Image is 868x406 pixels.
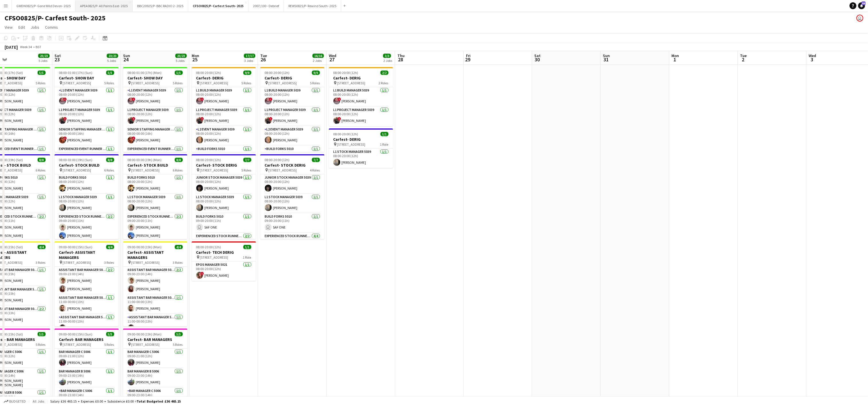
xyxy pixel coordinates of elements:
button: REWS0825/P- Rewind South- 2025 [284,0,341,11]
app-card-role: L1 Stock Manager 50391/108:00-20:00 (12h)[PERSON_NAME] [192,194,256,213]
span: View [5,25,13,30]
span: 8/8 [175,158,183,162]
app-job-card: 08:00-01:00 (17h) (Sun)5/5Carfest- SHOW DAY [STREET_ADDRESS]5 RolesL1 Event Manager 50391/108:00-... [55,67,119,152]
app-card-role: Assistant Bar Manager 50061/111:00-00:00 (13h)[PERSON_NAME] [55,294,119,314]
app-job-card: 08:00-20:00 (12h)9/9Carfest- DERIG [STREET_ADDRESS]5 RolesL1 Build Manager 50391/108:00-20:00 (12... [192,67,256,152]
span: Thu [397,53,405,58]
span: 5/5 [106,71,114,75]
app-card-role: L1 Build Manager 50391/108:00-20:00 (12h)![PERSON_NAME] [260,87,325,107]
span: 6 Roles [36,168,46,172]
app-job-card: 08:00-20:00 (12h)9/9Carfest- DERIG [STREET_ADDRESS]5 RolesL1 Build Manager 50391/108:00-20:00 (12... [260,67,325,152]
app-card-role: Bar Manager B 50061/109:00-23:00 (14h)[PERSON_NAME] [123,368,187,388]
span: 5 Roles [104,81,114,85]
app-card-role: Senior Staffing Manager 50391/108:00-00:00 (16h)![PERSON_NAME] [55,126,119,146]
a: Comms [43,24,60,31]
span: 2 Roles [379,81,389,85]
div: 08:00-20:00 (12h)7/7Carfest- STOCK DERIG [STREET_ADDRESS]5 RolesJunior Stock Manager 50391/108:00... [192,154,256,239]
app-card-role: Assistant Bar Manager 50061/111:00-00:00 (13h)[PERSON_NAME] [55,314,119,333]
h3: Carfest- ASSISTANT MANAGERS [55,250,119,260]
span: Comms [45,25,58,30]
button: Budgeted [3,398,27,405]
span: 08:00-20:00 (12h) [333,132,358,136]
a: Jobs [28,24,42,31]
span: [STREET_ADDRESS] [200,168,228,172]
span: 08:00-03:00 (19h) (Mon) [128,158,162,162]
app-card-role: L1 Stock Manager 50391/108:00-20:00 (12h)[PERSON_NAME] [123,194,187,213]
div: 2 Jobs [313,58,324,63]
app-job-card: 08:00-20:00 (12h)1/1Carfest- DERIG [STREET_ADDRESS]1 RoleL1 Stock Manager 50391/108:00-20:00 (12h... [329,128,393,168]
h3: Carfest- STOCK DERIG [192,163,256,168]
app-card-role: Experienced Stock Runner 50124/409:00-20:00 (11h) [260,233,325,277]
span: 5 Roles [242,81,251,85]
app-card-role: L1 Stock Manager 50391/108:00-20:00 (12h)[PERSON_NAME] [55,194,119,213]
span: ! [201,97,204,101]
span: [STREET_ADDRESS] [269,168,297,172]
div: 2 Jobs [383,58,392,63]
span: 1 [671,56,679,63]
span: [STREET_ADDRESS] [63,81,91,85]
span: 4/4 [38,245,46,249]
span: ! [132,136,135,140]
app-job-card: 08:00-03:00 (19h) (Mon)8/8Carfest- STOCK BUILD [STREET_ADDRESS]6 RolesBuild Forks 50101/108:00-20... [123,154,187,239]
div: BST [36,45,41,49]
app-card-role: Experienced Event Runner 50121/109:00-21:00 (12h) [123,146,187,165]
span: [STREET_ADDRESS] [131,260,160,265]
span: 3 Roles [104,260,114,265]
span: [STREET_ADDRESS] [63,260,91,265]
div: 09:00-00:00 (15h) (Mon)4/4Carfest- ASSISTANT MANAGERS [STREET_ADDRESS]3 RolesAssistant Bar Manage... [123,241,187,326]
app-card-role: Assistant Bar Manager 50061/111:00-00:00 (13h)[PERSON_NAME] [123,294,187,314]
app-job-card: 08:00-01:00 (17h) (Mon)5/5Carfest- SHOW DAY [STREET_ADDRESS]5 RolesL1 Event Manager 50391/108:00-... [123,67,187,152]
div: 3 Jobs [244,58,255,63]
span: 6 Roles [104,168,114,172]
span: All jobs [32,399,45,403]
a: Edit [16,24,27,31]
app-card-role: EPOS Manager 50211/108:00-20:00 (12h)![PERSON_NAME] [192,261,256,281]
span: [STREET_ADDRESS] [269,81,297,85]
h1: CFSO0825/P- Carfest South- 2025 [5,14,106,22]
app-card-role: L1 Stock Manager 50391/108:00-20:00 (12h)[PERSON_NAME] [260,194,325,213]
h3: Carfest- ASSISTANT MANAGERS [123,250,187,260]
span: 5/5 [38,332,46,336]
span: 16/16 [312,54,324,58]
app-card-role: Build Forks 50101/109:00-20:00 (11h) SAF ONE [192,213,256,233]
app-card-role: L1 Project Manager 50391/108:00-20:00 (12h)![PERSON_NAME] [192,107,256,126]
span: [STREET_ADDRESS] [63,342,91,347]
div: 09:00-00:00 (15h) (Sun)4/4Carfest- ASSISTANT MANAGERS [STREET_ADDRESS]3 RolesAssistant Bar Manage... [55,241,119,326]
span: 5/5 [106,332,114,336]
span: 08:00-20:00 (12h) [196,158,221,162]
span: Sun [123,53,130,58]
span: Jobs [31,25,39,30]
app-card-role: Bar Manager B 50061/109:00-23:00 (14h)[PERSON_NAME] [55,368,119,388]
span: 7/7 [312,158,320,162]
span: 08:00-20:00 (12h) [196,245,221,249]
span: [STREET_ADDRESS] [337,81,366,85]
h3: Carfest- DERIG [329,137,393,142]
span: 5 Roles [173,81,183,85]
app-card-role: L1 Build Manager 50391/108:00-20:00 (12h)![PERSON_NAME] [329,87,393,107]
span: 29 [465,56,471,63]
span: 09:00-00:00 (15h) (Sun) [59,245,93,249]
span: ! [63,97,67,101]
app-job-card: 08:00-20:00 (12h)1/1Carfest- TECH DERIG [STREET_ADDRESS]1 RoleEPOS Manager 50211/108:00-20:00 (12... [192,241,256,281]
button: 2007/100 - Debrief [248,0,284,11]
span: 08:00-20:00 (12h) [265,71,290,75]
span: 1/1 [380,132,389,136]
app-job-card: 08:00-03:00 (19h) (Sun)8/8Carfest- STOCK BUILD [STREET_ADDRESS]6 RolesBuild Forks 50101/108:00-20... [55,154,119,239]
app-card-role: Build Forks 50101/109:00-20:00 (11h) SAF ONE [260,213,325,233]
span: 09:00-00:00 (15h) (Sun) [59,332,93,336]
app-job-card: 08:00-20:00 (12h)2/2Carfest- DERIG [STREET_ADDRESS]2 RolesL1 Build Manager 50391/108:00-20:00 (12... [329,67,393,126]
app-card-role: L1 Event Manager 50391/108:00-20:00 (12h)![PERSON_NAME] [55,87,119,107]
app-card-role: Experienced Event Runner 50121/109:00-21:00 (12h) [55,146,119,165]
h3: Carfest- BAR MANAGERS [55,337,119,342]
h3: Carfest- DERIG [192,75,256,81]
div: 5 Jobs [38,58,49,63]
a: 84 [858,2,865,9]
span: 24 [122,56,130,63]
span: 5 Roles [104,342,114,347]
span: 4 Roles [310,168,320,172]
